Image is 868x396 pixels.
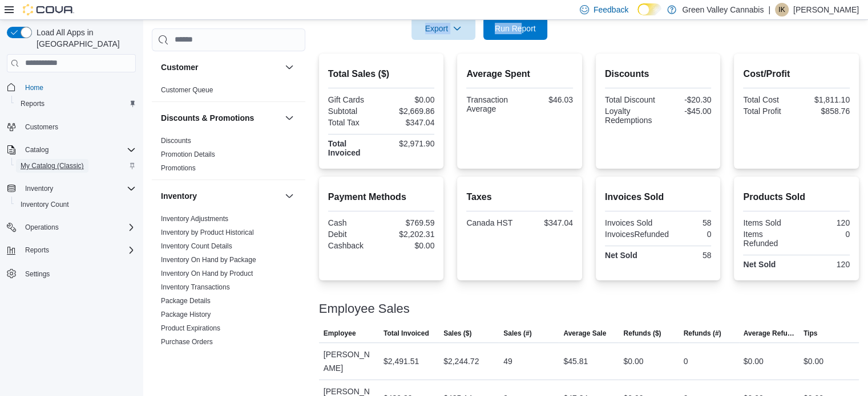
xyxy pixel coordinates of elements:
[605,251,637,260] strong: Net Sold
[161,242,232,251] span: Inventory Count Details
[25,145,49,154] span: Catalog
[161,190,197,202] h3: Inventory
[799,218,850,227] div: 120
[799,95,850,104] div: $1,811.10
[161,215,228,223] a: Inventory Adjustments
[466,67,573,81] h2: Average Spent
[660,251,711,260] div: 58
[328,107,379,116] div: Subtotal
[161,297,211,305] a: Package Details
[161,85,213,95] span: Customer Queue
[799,260,850,269] div: 120
[21,243,54,257] button: Reports
[743,190,850,204] h2: Products Sold
[161,270,253,277] a: Inventory On Hand by Product
[495,23,536,34] span: Run Report
[11,96,140,112] button: Reports
[161,137,191,145] a: Discounts
[25,184,53,193] span: Inventory
[11,158,140,174] button: My Catalog (Classic)
[319,302,410,316] h3: Employee Sales
[743,218,794,227] div: Items Sold
[637,15,638,16] span: Dark Mode
[25,83,43,92] span: Home
[443,329,471,338] span: Sales ($)
[383,218,434,227] div: $769.59
[161,324,220,332] a: Product Expirations
[16,159,136,173] span: My Catalog (Classic)
[605,218,656,227] div: Invoices Sold
[2,219,140,235] button: Operations
[383,329,429,338] span: Total Invoiced
[161,112,280,124] button: Discounts & Promotions
[25,246,49,255] span: Reports
[25,123,58,132] span: Customers
[594,4,628,15] span: Feedback
[522,95,573,104] div: $46.03
[23,4,74,15] img: Cova
[282,60,296,74] button: Customer
[152,83,305,101] div: Customer
[563,329,606,338] span: Average Sale
[682,3,764,17] p: Green Valley Cannabis
[793,3,859,17] p: [PERSON_NAME]
[778,3,785,17] span: IK
[637,3,661,15] input: Dark Mode
[161,112,254,124] h3: Discounts & Promotions
[161,296,211,305] span: Package Details
[161,255,256,264] span: Inventory On Hand by Package
[16,198,74,211] a: Inventory Count
[328,118,379,127] div: Total Tax
[161,136,191,145] span: Discounts
[161,242,232,250] a: Inventory Count Details
[804,354,823,368] div: $0.00
[2,242,140,258] button: Reports
[152,212,305,381] div: Inventory
[7,75,136,312] nav: Complex example
[2,142,140,158] button: Catalog
[443,354,479,368] div: $2,244.72
[21,80,136,95] span: Home
[383,95,434,104] div: $0.00
[383,354,419,368] div: $2,491.51
[605,190,712,204] h2: Invoices Sold
[25,223,59,232] span: Operations
[21,120,63,134] a: Customers
[161,150,215,159] span: Promotion Details
[16,198,136,211] span: Inventory Count
[21,200,69,209] span: Inventory Count
[483,17,547,40] button: Run Report
[32,27,136,50] span: Load All Apps in [GEOGRAPHIC_DATA]
[161,283,230,292] span: Inventory Transactions
[673,230,711,239] div: 0
[2,79,140,96] button: Home
[383,139,434,148] div: $2,971.90
[743,107,794,116] div: Total Profit
[660,95,711,104] div: -$20.30
[799,107,850,116] div: $858.76
[328,190,435,204] h2: Payment Methods
[2,265,140,281] button: Settings
[161,62,280,73] button: Customer
[21,161,84,170] span: My Catalog (Classic)
[21,182,58,195] button: Inventory
[623,329,661,338] span: Refunds ($)
[319,343,379,379] div: [PERSON_NAME]
[16,159,88,173] a: My Catalog (Classic)
[21,182,136,195] span: Inventory
[161,338,213,346] a: Purchase Orders
[383,118,434,127] div: $347.04
[21,143,136,157] span: Catalog
[383,107,434,116] div: $2,669.86
[466,218,517,227] div: Canada HST
[161,228,254,236] a: Inventory by Product Historical
[328,95,379,104] div: Gift Cards
[161,228,254,237] span: Inventory by Product Historical
[411,17,475,40] button: Export
[328,139,361,157] strong: Total Invoiced
[684,354,688,368] div: 0
[605,107,656,125] div: Loyalty Redemptions
[328,241,379,250] div: Cashback
[161,269,253,278] span: Inventory On Hand by Product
